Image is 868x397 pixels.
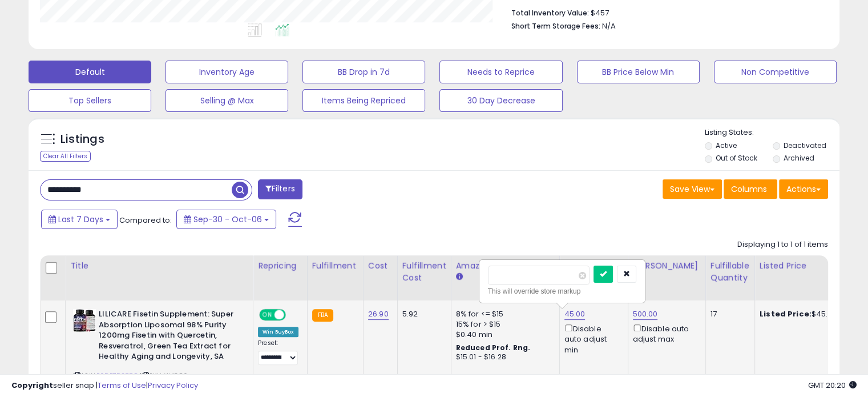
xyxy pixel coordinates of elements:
p: Listing States: [705,127,839,138]
div: This will override store markup [488,286,636,297]
b: Listed Price: [760,308,812,319]
div: Listed Price [760,260,858,272]
div: Disable auto adjust max [633,322,697,344]
span: ON [260,310,274,320]
button: Top Sellers [29,89,151,112]
label: Deactivated [783,141,826,150]
button: Sep-30 - Oct-06 [176,210,276,229]
div: Amazon Fees [456,260,555,272]
div: 5.92 [402,309,442,319]
a: 500.00 [633,308,658,320]
span: Columns [731,183,767,195]
b: LILICARE Fisetin Supplement: Super Absorption Liposomal 98% Purity 1200mg Fisetin with Quercetin,... [99,309,237,365]
label: Active [716,141,737,150]
div: Fulfillment Cost [402,260,446,284]
button: Default [29,61,151,83]
a: 45.00 [564,308,586,320]
a: Terms of Use [98,380,146,391]
button: Selling @ Max [165,89,288,112]
span: 2025-10-14 20:20 GMT [808,380,857,391]
label: Out of Stock [716,153,757,163]
div: Fulfillment [312,260,358,272]
label: Archived [783,153,814,163]
b: Reduced Prof. Rng. [456,343,531,352]
h5: Listings [60,131,104,147]
div: 17 [710,309,746,319]
span: N/A [602,21,616,31]
div: Cost [368,260,393,272]
small: FBA [312,309,333,322]
span: Compared to: [119,215,172,226]
div: [PERSON_NAME] [633,260,701,272]
div: Title [70,260,248,272]
img: 51AQo+3PDLL._SL40_.jpg [73,309,96,332]
b: Short Term Storage Fees: [511,21,600,31]
div: 15% for > $15 [456,319,551,330]
button: Actions [779,179,828,199]
div: Displaying 1 to 1 of 1 items [737,239,828,250]
small: Amazon Fees. [456,272,463,282]
div: Repricing [258,260,302,272]
button: Inventory Age [165,61,288,83]
a: Privacy Policy [148,380,198,391]
button: Filters [258,179,302,199]
a: B0DF7D3ZZQ [96,371,138,381]
div: Win BuyBox [258,327,298,337]
li: $457 [511,5,819,19]
span: Last 7 Days [58,214,103,225]
strong: Copyright [11,380,53,391]
div: Clear All Filters [40,151,91,162]
div: Preset: [258,339,298,365]
button: Save View [663,179,722,199]
div: $15.01 - $16.28 [456,352,551,362]
b: Total Inventory Value: [511,8,589,18]
button: 30 Day Decrease [439,89,562,112]
div: $45.00 [760,309,854,319]
button: BB Drop in 7d [302,61,425,83]
div: seller snap | | [11,380,198,391]
div: Disable auto adjust min [564,322,619,355]
span: | SKU: W4586 [140,371,188,380]
button: Last 7 Days [41,210,118,229]
button: Needs to Reprice [439,61,562,83]
div: 8% for <= $15 [456,309,551,319]
a: 26.90 [368,308,389,320]
button: Columns [724,179,777,199]
button: BB Price Below Min [577,61,700,83]
span: Sep-30 - Oct-06 [193,214,262,225]
span: OFF [284,310,302,320]
button: Items Being Repriced [302,89,425,112]
div: Fulfillable Quantity [710,260,750,284]
div: $0.40 min [456,330,551,340]
button: Non Competitive [714,61,837,83]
